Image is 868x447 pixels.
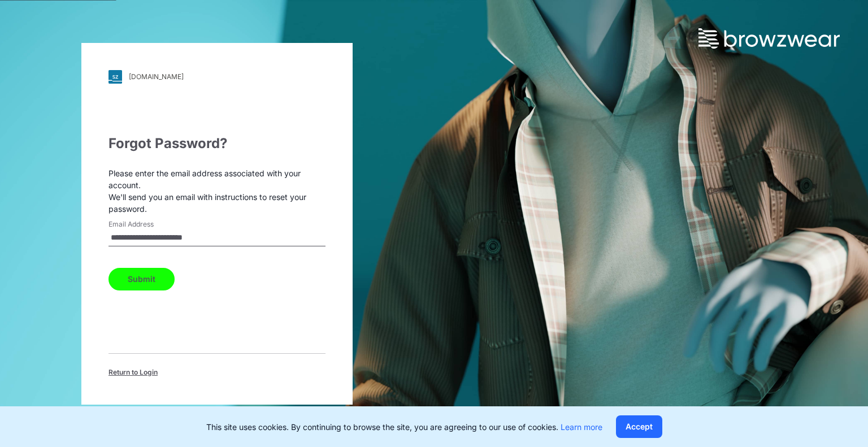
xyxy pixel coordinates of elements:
div: Forgot Password? [108,133,325,154]
button: Submit [108,268,175,290]
a: Learn more [561,422,602,432]
span: Return to Login [108,367,158,377]
button: Accept [616,415,662,438]
div: [DOMAIN_NAME] [129,72,184,81]
img: svg+xml;base64,PHN2ZyB3aWR0aD0iMjgiIGhlaWdodD0iMjgiIHZpZXdCb3g9IjAgMCAyOCAyOCIgZmlsbD0ibm9uZSIgeG... [108,70,122,84]
label: Email Address [108,219,188,229]
img: browzwear-logo.73288ffb.svg [698,28,840,49]
p: Please enter the email address associated with your account. We'll send you an email with instruc... [108,167,325,215]
a: [DOMAIN_NAME] [108,70,325,84]
p: This site uses cookies. By continuing to browse the site, you are agreeing to our use of cookies. [206,421,602,433]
